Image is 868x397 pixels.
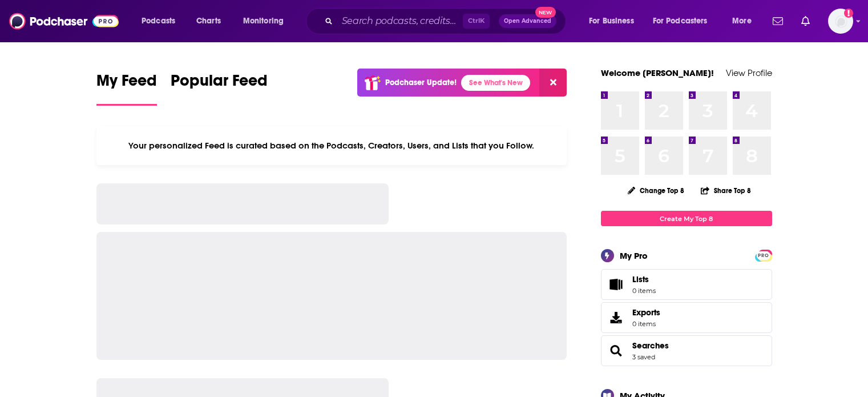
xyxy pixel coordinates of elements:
div: Search podcasts, credits, & more... [317,8,577,34]
button: open menu [581,12,648,30]
a: Show notifications dropdown [797,11,814,31]
a: Create My Top 8 [601,211,772,226]
span: Popular Feed [171,71,268,97]
span: For Business [589,13,634,29]
span: Exports [632,307,660,318]
span: Logged in as N0elleB7 [828,9,853,34]
a: Searches [605,343,628,359]
img: Podchaser - Follow, Share and Rate Podcasts [9,10,119,32]
a: Show notifications dropdown [768,11,788,31]
a: Charts [189,12,228,30]
span: My Feed [96,71,157,97]
span: Open Advanced [504,18,551,24]
a: PRO [757,251,770,259]
button: open menu [134,12,190,30]
span: More [732,13,752,29]
a: Exports [601,302,772,333]
span: Searches [601,335,772,366]
button: Open AdvancedNew [499,14,556,28]
span: 0 items [632,287,656,295]
span: Lists [632,274,656,284]
span: Exports [605,310,628,326]
input: Search podcasts, credits, & more... [337,12,463,30]
span: Ctrl K [463,14,490,29]
button: Change Top 8 [621,183,692,198]
div: My Pro [620,250,648,261]
span: For Podcasters [653,13,708,29]
span: Podcasts [142,13,175,29]
p: Podchaser Update! [385,78,457,87]
a: View Profile [726,67,772,78]
a: See What's New [461,75,530,91]
button: open menu [235,12,298,30]
button: Share Top 8 [700,179,752,202]
a: Welcome [PERSON_NAME]! [601,67,714,78]
a: 3 saved [632,353,655,361]
span: Monitoring [243,13,284,29]
button: open menu [645,12,724,30]
div: Your personalized Feed is curated based on the Podcasts, Creators, Users, and Lists that you Follow. [96,126,567,165]
img: User Profile [828,9,853,34]
svg: Add a profile image [844,9,853,18]
span: PRO [757,251,770,260]
span: New [535,7,556,18]
a: My Feed [96,71,157,106]
button: open menu [724,12,766,30]
button: Show profile menu [828,9,853,34]
a: Searches [632,340,669,351]
span: Lists [632,274,649,284]
a: Popular Feed [171,71,268,106]
span: Charts [196,13,221,29]
a: Lists [601,269,772,300]
span: 0 items [632,320,660,328]
span: Lists [605,276,628,292]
